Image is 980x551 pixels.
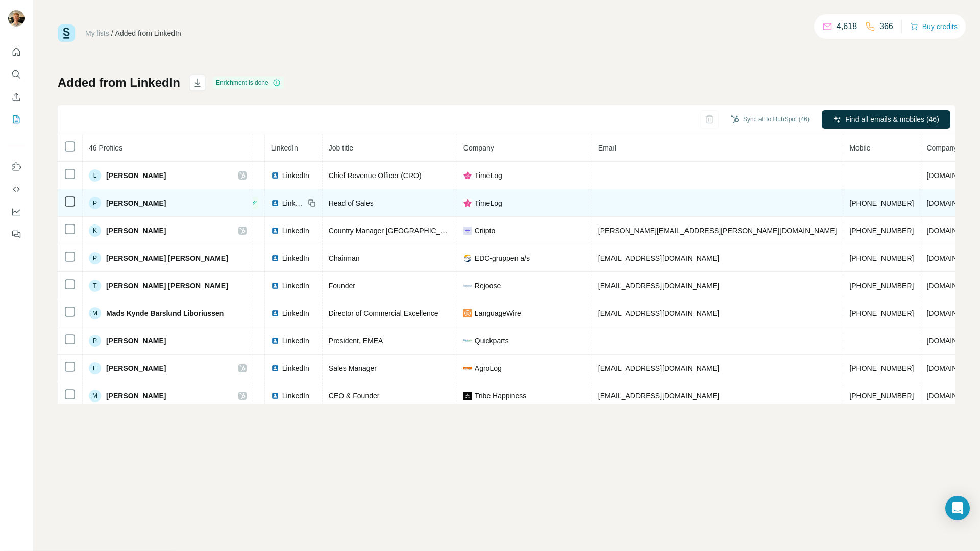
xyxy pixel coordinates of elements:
[724,112,817,127] button: Sync all to HubSpot (46)
[106,363,166,373] span: [PERSON_NAME]
[598,254,719,262] span: [EMAIL_ADDRESS][DOMAIN_NAME]
[463,337,472,345] img: company-logo
[822,110,950,129] button: Find all emails & mobiles (46)
[463,171,472,180] img: company-logo
[849,227,914,235] span: [PHONE_NUMBER]
[58,74,180,91] h1: Added from LinkedIn
[8,43,24,61] button: Quick start
[879,20,893,33] p: 366
[475,226,495,236] span: Criipto
[463,367,472,370] img: company-logo
[89,280,101,292] div: T
[598,309,719,317] span: [EMAIL_ADDRESS][DOMAIN_NAME]
[89,307,101,319] div: M
[329,282,355,290] span: Founder
[106,336,166,346] span: [PERSON_NAME]
[463,309,472,317] img: company-logo
[598,227,837,235] span: [PERSON_NAME][EMAIL_ADDRESS][PERSON_NAME][DOMAIN_NAME]
[282,226,309,236] span: LinkedIn
[106,198,166,208] span: [PERSON_NAME]
[329,364,377,372] span: Sales Manager
[329,309,438,317] span: Director of Commercial Excellence
[106,170,166,181] span: [PERSON_NAME]
[89,197,101,209] div: P
[271,144,298,152] span: LinkedIn
[8,180,24,198] button: Use Surfe API
[463,392,472,400] img: company-logo
[8,158,24,176] button: Use Surfe on LinkedIn
[89,362,101,374] div: E
[329,254,360,262] span: Chairman
[475,391,526,401] span: Tribe Happiness
[58,24,75,42] img: Surfe Logo
[106,308,224,318] span: Mads Kynde Barslund Liboriussen
[849,282,914,290] span: [PHONE_NUMBER]
[463,227,472,235] img: company-logo
[271,199,279,207] img: LinkedIn logo
[849,309,914,317] span: [PHONE_NUMBER]
[282,363,309,373] span: LinkedIn
[598,392,719,400] span: [EMAIL_ADDRESS][DOMAIN_NAME]
[329,227,544,235] span: Country Manager [GEOGRAPHIC_DATA] & [GEOGRAPHIC_DATA]
[463,282,472,290] img: company-logo
[282,308,309,318] span: LinkedIn
[463,144,494,152] span: Company
[849,364,914,372] span: [PHONE_NUMBER]
[89,169,101,182] div: L
[475,336,509,346] span: Quickparts
[849,392,914,400] span: [PHONE_NUMBER]
[475,198,502,208] span: TimeLog
[282,281,309,291] span: LinkedIn
[329,171,422,180] span: Chief Revenue Officer (CRO)
[282,170,309,181] span: LinkedIn
[8,10,24,27] img: Avatar
[598,364,719,372] span: [EMAIL_ADDRESS][DOMAIN_NAME]
[329,199,374,207] span: Head of Sales
[271,364,279,372] img: LinkedIn logo
[106,391,166,401] span: [PERSON_NAME]
[271,392,279,400] img: LinkedIn logo
[8,88,24,106] button: Enrich CSV
[271,227,279,235] img: LinkedIn logo
[837,20,857,33] p: 4,618
[213,77,284,89] div: Enrichment is done
[115,28,181,38] div: Added from LinkedIn
[845,114,939,124] span: Find all emails & mobiles (46)
[475,253,530,263] span: EDC-gruppen a/s
[8,65,24,84] button: Search
[910,19,958,34] button: Buy credits
[849,144,870,152] span: Mobile
[89,335,101,347] div: P
[463,254,472,262] img: company-logo
[106,281,228,291] span: [PERSON_NAME] [PERSON_NAME]
[329,144,353,152] span: Job title
[598,144,616,152] span: Email
[89,390,101,402] div: M
[282,253,309,263] span: LinkedIn
[271,337,279,345] img: LinkedIn logo
[89,144,122,152] span: 46 Profiles
[329,392,380,400] span: CEO & Founder
[8,225,24,243] button: Feedback
[282,198,305,208] span: LinkedIn
[85,29,109,37] a: My lists
[89,252,101,264] div: P
[8,110,24,129] button: My lists
[475,363,502,373] span: AgroLog
[282,336,309,346] span: LinkedIn
[271,282,279,290] img: LinkedIn logo
[329,337,383,345] span: President, EMEA
[598,282,719,290] span: [EMAIL_ADDRESS][DOMAIN_NAME]
[475,308,521,318] span: LanguageWire
[271,171,279,180] img: LinkedIn logo
[106,226,166,236] span: [PERSON_NAME]
[8,203,24,221] button: Dashboard
[463,199,472,207] img: company-logo
[282,391,309,401] span: LinkedIn
[849,199,914,207] span: [PHONE_NUMBER]
[106,253,228,263] span: [PERSON_NAME] [PERSON_NAME]
[271,309,279,317] img: LinkedIn logo
[89,224,101,237] div: K
[475,170,502,181] span: TimeLog
[849,254,914,262] span: [PHONE_NUMBER]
